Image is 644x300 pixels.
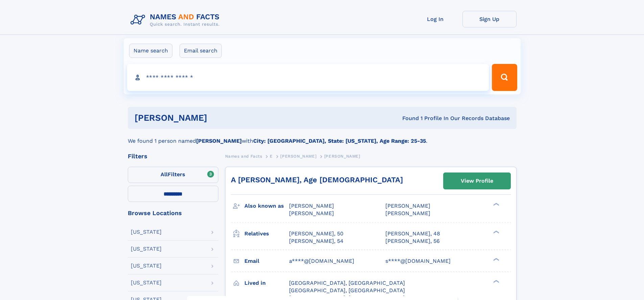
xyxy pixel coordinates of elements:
[492,202,500,207] div: ❯
[289,203,334,209] span: [PERSON_NAME]
[280,152,316,160] a: [PERSON_NAME]
[270,152,273,160] a: E
[270,154,273,159] span: E
[461,173,493,189] div: View Profile
[131,263,162,269] div: [US_STATE]
[128,167,218,183] label: Filters
[128,11,225,29] img: Logo Names and Facts
[492,64,517,91] button: Search Button
[131,280,162,285] div: [US_STATE]
[385,237,440,245] a: [PERSON_NAME], 56
[128,210,218,216] div: Browse Locations
[131,229,162,235] div: [US_STATE]
[128,129,517,145] div: We found 1 person named with .
[128,153,218,159] div: Filters
[244,200,289,212] h3: Also known as
[135,114,305,122] h1: [PERSON_NAME]
[385,230,440,237] a: [PERSON_NAME], 48
[289,237,343,245] a: [PERSON_NAME], 54
[492,230,500,234] div: ❯
[253,138,426,144] b: City: [GEOGRAPHIC_DATA], State: [US_STATE], Age Range: 25-35
[289,287,405,294] span: [GEOGRAPHIC_DATA], [GEOGRAPHIC_DATA]
[180,44,222,58] label: Email search
[324,154,360,159] span: [PERSON_NAME]
[127,64,489,91] input: search input
[492,257,500,261] div: ❯
[385,203,430,209] span: [PERSON_NAME]
[161,171,168,178] span: All
[462,11,517,27] a: Sign Up
[196,138,242,144] b: [PERSON_NAME]
[305,115,510,122] div: Found 1 Profile In Our Records Database
[244,277,289,289] h3: Lived in
[289,210,334,216] span: [PERSON_NAME]
[244,228,289,239] h3: Relatives
[131,246,162,252] div: [US_STATE]
[492,279,500,283] div: ❯
[244,255,289,267] h3: Email
[408,11,462,27] a: Log In
[225,152,262,160] a: Names and Facts
[385,210,430,216] span: [PERSON_NAME]
[129,44,172,58] label: Name search
[280,154,316,159] span: [PERSON_NAME]
[289,230,343,237] a: [PERSON_NAME], 50
[231,176,403,184] a: A [PERSON_NAME], Age [DEMOGRAPHIC_DATA]
[444,173,510,189] a: View Profile
[289,280,405,286] span: [GEOGRAPHIC_DATA], [GEOGRAPHIC_DATA]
